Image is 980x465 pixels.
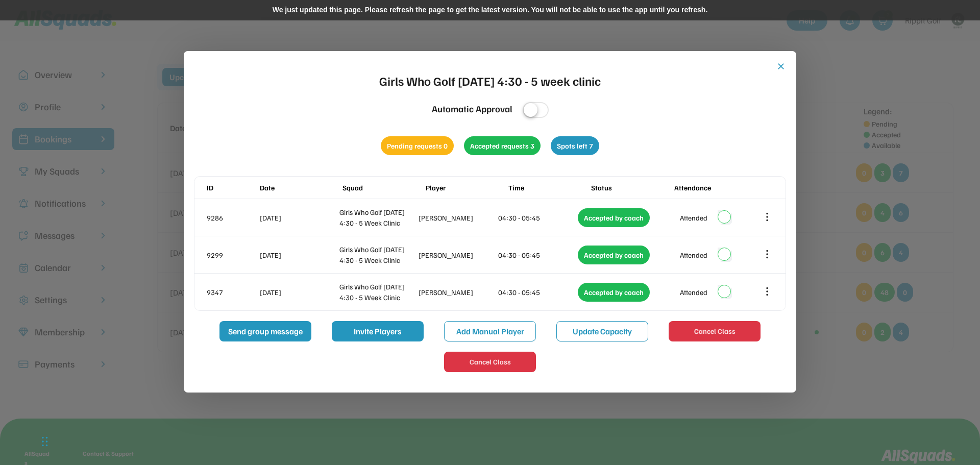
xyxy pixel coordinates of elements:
[680,212,707,223] div: Attended
[207,212,258,223] div: 9286
[419,250,496,260] div: [PERSON_NAME]
[578,283,650,302] div: Accepted by coach
[674,182,755,193] div: Attendance
[498,287,576,298] div: 04:30 - 05:45
[776,61,786,71] button: close
[578,208,650,227] div: Accepted by coach
[260,287,337,298] div: [DATE]
[591,182,672,193] div: Status
[381,136,454,155] div: Pending requests 0
[332,321,424,341] button: Invite Players
[680,287,707,298] div: Attended
[207,182,258,193] div: ID
[207,250,258,260] div: 9299
[508,182,589,193] div: Time
[444,321,536,341] button: Add Manual Player
[419,212,496,223] div: [PERSON_NAME]
[339,244,417,265] div: Girls Who Golf [DATE] 4:30 - 5 Week Clinic
[551,136,599,155] div: Spots left 7
[339,281,417,303] div: Girls Who Golf [DATE] 4:30 - 5 Week Clinic
[260,182,340,193] div: Date
[426,182,506,193] div: Player
[339,207,417,228] div: Girls Who Golf [DATE] 4:30 - 5 Week Clinic
[260,250,337,260] div: [DATE]
[556,321,648,341] button: Update Capacity
[464,136,541,155] div: Accepted requests 3
[498,250,576,260] div: 04:30 - 05:45
[219,321,311,341] button: Send group message
[379,71,601,90] div: Girls Who Golf [DATE] 4:30 - 5 week clinic
[432,102,512,116] div: Automatic Approval
[260,212,337,223] div: [DATE]
[578,246,650,264] div: Accepted by coach
[342,182,423,193] div: Squad
[669,321,761,341] button: Cancel Class
[444,352,536,372] button: Cancel Class
[498,212,576,223] div: 04:30 - 05:45
[419,287,496,298] div: [PERSON_NAME]
[207,287,258,298] div: 9347
[680,250,707,260] div: Attended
